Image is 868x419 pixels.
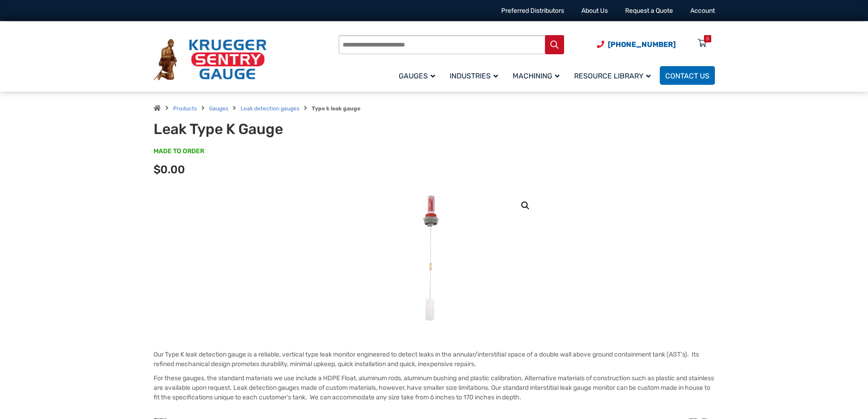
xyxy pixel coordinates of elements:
a: Leak detection gauges [241,105,299,112]
a: Phone Number (920) 434-8860 [597,39,676,50]
span: MADE TO ORDER [154,147,204,156]
strong: Type k leak gauge [312,105,360,112]
a: Gauges [209,105,228,112]
img: Leak Detection Gauge [406,190,462,327]
a: Products [173,105,197,112]
p: Our Type K leak detection gauge is a reliable, vertical type leak monitor engineered to detect le... [154,350,715,369]
a: Contact Us [660,66,715,85]
a: View full-screen image gallery [517,197,534,214]
a: Resource Library [569,65,660,86]
span: [PHONE_NUMBER] [608,40,676,49]
h1: Leak Type K Gauge [154,120,378,138]
a: Request a Quote [625,7,673,15]
span: Gauges [399,72,435,80]
p: For these gauges, the standard materials we use include a HDPE Float, aluminum rods, aluminum bus... [154,373,715,402]
a: Gauges [393,65,444,86]
div: 0 [706,35,709,42]
a: Account [690,7,715,15]
img: Krueger Sentry Gauge [154,39,267,81]
span: Industries [450,72,498,80]
span: Machining [513,72,560,80]
a: Preferred Distributors [501,7,564,15]
a: About Us [581,7,608,15]
span: Resource Library [574,72,651,80]
span: $0.00 [154,163,185,176]
span: Contact Us [665,72,709,80]
a: Industries [444,65,507,86]
a: Machining [507,65,569,86]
